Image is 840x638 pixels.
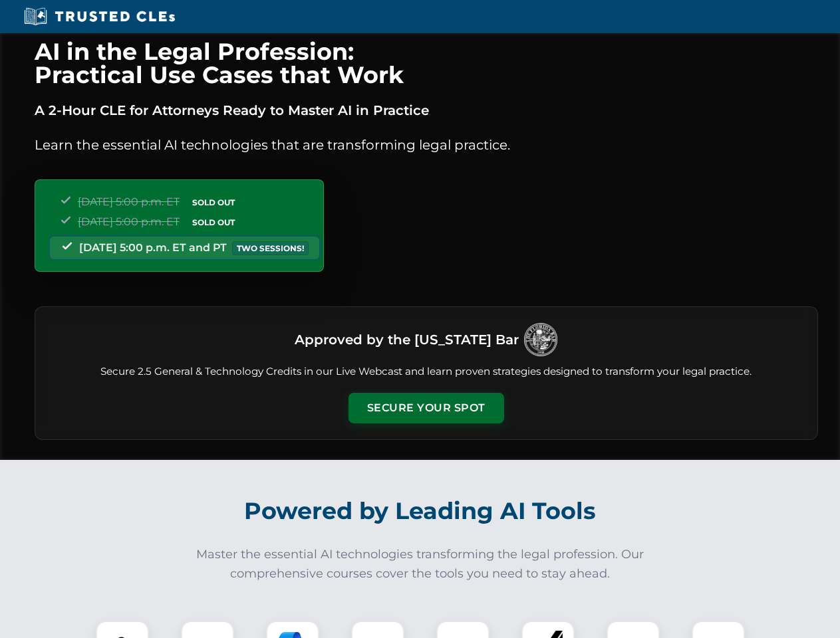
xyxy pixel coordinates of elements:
h3: Approved by the [US_STATE] Bar [295,328,519,352]
span: SOLD OUT [188,195,239,209]
p: Secure 2.5 General & Technology Credits in our Live Webcast and learn proven strategies designed ... [51,364,801,379]
p: A 2-Hour CLE for Attorneys Ready to Master AI in Practice [35,100,818,121]
p: Learn the essential AI technologies that are transforming legal practice. [35,134,818,156]
h1: AI in the Legal Profession: Practical Use Cases that Work [35,40,818,86]
img: Logo [524,323,557,356]
p: Master the essential AI technologies transforming the legal profession. Our comprehensive courses... [188,545,653,584]
button: Secure Your Spot [349,393,504,423]
h2: Powered by Leading AI Tools [52,488,789,534]
img: Trusted CLEs [20,7,179,27]
span: [DATE] 5:00 p.m. ET [78,195,180,208]
span: [DATE] 5:00 p.m. ET [78,215,180,228]
span: SOLD OUT [188,215,239,229]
